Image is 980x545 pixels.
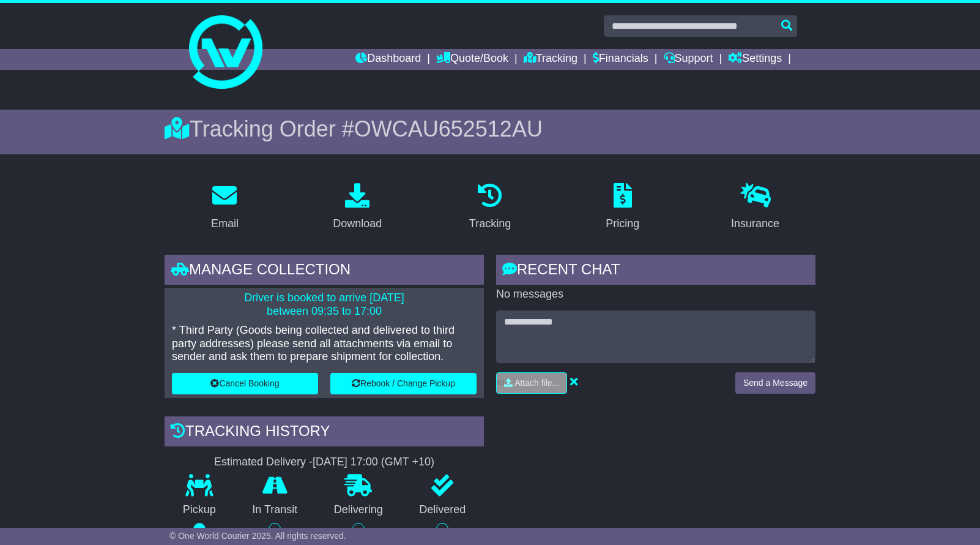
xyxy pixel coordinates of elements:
[354,116,543,141] span: OWCAU652512AU
[731,216,779,232] div: Insurance
[606,216,639,232] div: Pricing
[165,456,484,469] div: Estimated Delivery -
[330,373,477,394] button: Rebook / Change Pickup
[598,179,647,236] a: Pricing
[165,255,484,288] div: Manage collection
[664,49,713,70] a: Support
[333,216,382,232] div: Download
[728,49,782,70] a: Settings
[203,179,247,236] a: Email
[172,324,477,364] p: * Third Party (Goods being collected and delivered to third party addresses) please send all atta...
[165,503,234,517] p: Pickup
[165,416,484,449] div: Tracking history
[316,503,401,517] p: Delivering
[355,49,421,70] a: Dashboard
[469,216,511,232] div: Tracking
[325,179,390,236] a: Download
[401,503,484,517] p: Delivered
[169,531,346,541] span: © One World Courier 2025. All rights reserved.
[524,49,577,70] a: Tracking
[436,49,508,70] a: Quote/Book
[593,49,648,70] a: Financials
[313,456,434,469] div: [DATE] 17:00 (GMT +10)
[461,179,519,236] a: Tracking
[172,291,477,318] p: Driver is booked to arrive [DATE] between 09:35 to 17:00
[723,179,787,236] a: Insurance
[165,116,815,142] div: Tracking Order #
[496,288,815,301] p: No messages
[496,255,815,288] div: RECENT CHAT
[211,216,239,232] div: Email
[172,373,318,394] button: Cancel Booking
[234,503,316,517] p: In Transit
[735,372,815,394] button: Send a Message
